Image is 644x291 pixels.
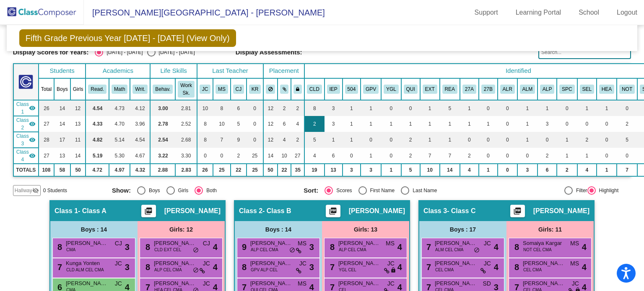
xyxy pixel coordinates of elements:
span: [PERSON_NAME] [338,239,380,247]
button: Writ. [132,85,148,94]
th: Read Plan [440,78,460,100]
td: 17 [54,132,70,148]
span: Class 1 [55,207,78,215]
td: 0 [361,132,381,148]
span: Class 2 [16,116,29,131]
td: 7 [420,148,440,164]
td: 4.97 [109,164,130,176]
span: Sort: [304,187,318,194]
td: 0 [343,148,361,164]
td: 2 [401,132,420,148]
span: - Class C [447,207,475,215]
td: 4.54 [130,132,150,148]
td: 1 [597,100,617,116]
td: 1 [420,132,440,148]
td: 0 [381,100,401,116]
button: Print Students Details [141,205,156,217]
span: CJ [203,239,210,248]
span: [PERSON_NAME] [349,207,405,215]
span: Class 1 [16,100,29,116]
span: Somaiya Kargar [523,239,565,247]
span: [PERSON_NAME] [435,239,477,247]
td: 3.00 [150,100,175,116]
th: Counseling Services [577,78,597,100]
td: 2 [460,148,479,164]
th: Keep with teacher [291,78,304,100]
td: 1 [517,132,538,148]
span: Hallway [15,187,32,194]
td: 1 [361,148,381,164]
td: Chey Lowe - Class A [13,100,39,116]
td: 0 [213,148,231,164]
td: 1 [361,100,381,116]
th: Jessica Casler [197,78,213,100]
td: 1 [440,132,460,148]
td: 4.82 [86,132,109,148]
th: Keep with students [278,78,291,100]
div: Scores [333,187,352,194]
div: Both [203,187,217,194]
button: GPV [363,85,379,94]
th: Cassie Judy [231,78,247,100]
span: 8 [143,242,150,252]
span: [PERSON_NAME][GEOGRAPHIC_DATA] - [PERSON_NAME] [84,6,325,19]
td: 2.88 [150,164,175,176]
button: CLD [307,85,322,94]
span: 4 [397,241,402,253]
button: 27B [481,85,495,94]
td: 1 [401,116,420,132]
td: 3 [325,100,343,116]
td: 58 [54,164,70,176]
span: MS [386,239,395,248]
td: 50 [70,164,86,176]
td: 26 [197,164,213,176]
button: NOT [619,85,635,94]
button: MS [216,85,228,94]
td: 4.73 [109,100,130,116]
span: [PERSON_NAME] [154,239,196,247]
button: REA [442,85,457,94]
td: 6 [325,148,343,164]
td: 26 [39,100,54,116]
td: 4.32 [130,164,150,176]
td: 27 [39,148,54,164]
th: Good Parent Volunteer [361,78,381,100]
span: MS [570,239,579,248]
th: Quiet [401,78,420,100]
mat-icon: visibility_off [32,187,39,194]
mat-icon: picture_as_pdf [512,207,522,219]
td: 14 [54,116,70,132]
td: 3.22 [150,148,175,164]
td: 1 [343,116,361,132]
th: Young for Grade Level [381,78,401,100]
td: 5.14 [109,132,130,148]
div: Girls: 11 [506,221,594,238]
td: 14 [440,164,460,176]
td: 14 [54,100,70,116]
button: SEL [580,85,594,94]
td: 0 [557,116,577,132]
button: ALP [540,85,554,94]
span: 4 [494,241,499,253]
mat-icon: visibility [29,152,36,159]
td: 4.54 [86,100,109,116]
span: [PERSON_NAME] [250,239,292,247]
th: Extrovert [420,78,440,100]
td: TOTALS [13,164,39,176]
td: 0 [479,132,498,148]
div: First Name [367,187,395,194]
td: 0 [617,100,637,116]
td: 0 [460,132,479,148]
td: 3.30 [175,148,197,164]
td: 0 [617,148,637,164]
span: 4 [213,241,218,253]
td: 0 [498,100,517,116]
div: Boys [145,187,160,194]
span: 3 [125,241,130,253]
div: Filter [573,187,587,194]
td: 5 [440,100,460,116]
td: 7 [440,148,460,164]
td: 0 [479,100,498,116]
div: [DATE] - [DATE] [103,49,143,56]
div: Boys : 17 [419,221,506,238]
